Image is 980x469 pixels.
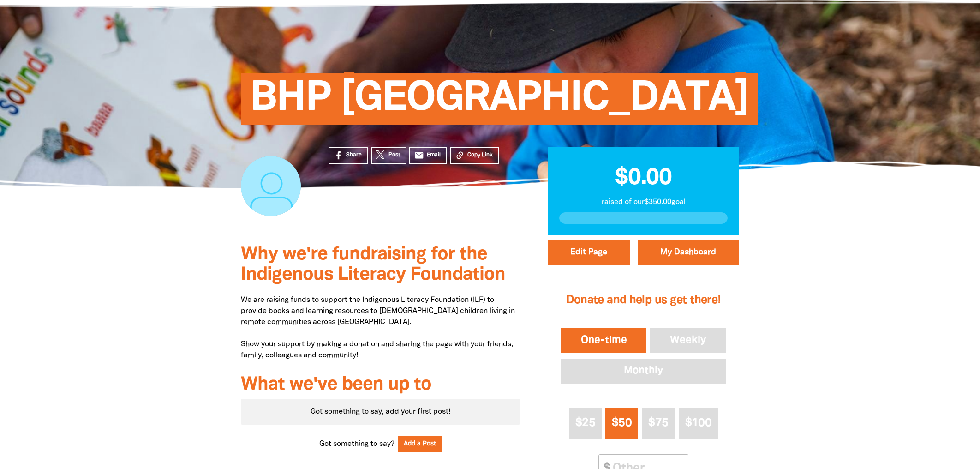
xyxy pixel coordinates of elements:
span: Why we're fundraising for the Indigenous Literacy Foundation [241,246,505,283]
span: $0.00 [615,168,672,189]
span: BHP [GEOGRAPHIC_DATA] [250,80,748,125]
div: Paginated content [241,399,520,425]
p: We are raising funds to support the Indigenous Literacy Foundation (ILF) to provide books and lea... [241,295,520,361]
span: Share [346,151,362,159]
a: emailEmail [409,147,447,164]
button: $100 [679,408,718,439]
span: $75 [648,418,668,428]
a: My Dashboard [638,240,739,265]
button: Add a Post [398,436,442,452]
h2: Donate and help us get there! [559,282,728,319]
button: One-time [559,326,649,355]
span: Email [427,151,441,159]
span: Got something to say? [319,439,394,450]
button: Monthly [559,357,728,385]
button: Copy Link [450,147,499,164]
span: $100 [685,418,711,428]
button: Weekly [648,326,728,355]
a: Share [329,147,368,164]
button: $50 [605,408,638,439]
button: $75 [642,408,675,439]
a: Post [371,147,406,164]
span: Post [388,151,400,159]
button: $25 [569,408,602,439]
p: raised of our $350.00 goal [559,197,728,208]
button: Edit Page [548,240,630,265]
span: $25 [575,418,595,428]
span: $50 [612,418,632,428]
i: email [414,150,424,160]
h3: What we've been up to [241,375,520,395]
div: Got something to say, add your first post! [241,399,520,425]
span: Copy Link [467,151,493,159]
